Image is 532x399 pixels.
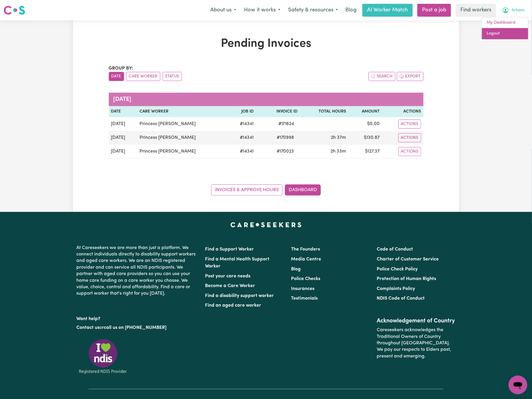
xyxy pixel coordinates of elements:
[398,120,421,129] button: Actions
[273,148,298,155] span: # 170023
[205,293,274,298] a: Find a disability support worker
[377,296,425,301] a: NDIS Code of Conduct
[342,4,360,17] a: Blog
[482,17,528,28] a: My Dashboard
[348,106,382,117] th: Amount
[330,149,346,154] span: 2 hours 33 minutes
[273,134,298,141] span: # 170998
[126,72,160,81] button: sort invoices by care worker
[377,267,418,272] a: Police Check Policy
[109,72,124,81] button: sort invoices by date
[377,247,413,252] a: Code of Conduct
[291,247,320,252] a: The Founders
[230,222,302,227] a: Careseekers home page
[348,131,382,145] td: $ 130.87
[205,284,255,288] a: Become a Care Worker
[482,28,528,39] a: Logout
[417,4,451,17] a: Post a job
[77,322,198,333] p: or
[377,286,415,291] a: Complaints Policy
[228,131,256,145] td: # 14341
[377,277,436,281] a: Protection of Human Rights
[397,72,423,81] button: Export
[137,117,228,131] td: Princess [PERSON_NAME]
[482,17,528,39] div: My Account
[369,72,395,81] button: Search
[137,145,228,159] td: Princess [PERSON_NAME]
[77,325,100,330] a: Contact us
[377,324,455,362] p: Careseekers acknowledges the Traditional Owners of Country throughout [GEOGRAPHIC_DATA]. We pay o...
[109,106,137,117] th: Date
[291,257,321,262] a: Media Centre
[163,72,182,81] button: sort invoices by paid status
[256,106,300,117] th: Invoice ID
[228,145,256,159] td: # 14341
[456,4,496,17] a: Find workers
[377,317,455,324] h2: Acknowledgement of Country
[137,131,228,145] td: Princess [PERSON_NAME]
[291,286,314,291] a: Insurances
[205,257,270,269] a: Find a Mental Health Support Worker
[291,296,318,301] a: Testimonials
[348,145,382,159] td: $ 127.37
[228,117,256,131] td: # 14341
[205,247,254,252] a: Find a Support Worker
[291,267,301,272] a: Blog
[109,131,137,145] td: [DATE]
[348,117,382,131] td: $ 0.00
[109,117,137,131] td: [DATE]
[291,277,320,281] a: Police Checks
[285,184,321,196] a: Dashboard
[77,338,129,375] img: Registered NDIS provider
[509,376,527,394] iframe: Button to launch messaging window
[377,257,439,262] a: Charter of Customer Service
[240,4,284,16] button: How it works
[284,4,342,16] button: Safety & resources
[4,5,25,15] img: Careseekers logo
[398,147,421,156] button: Actions
[109,93,423,106] caption: [DATE]
[206,4,240,16] button: About us
[4,4,25,17] a: Careseekers logo
[362,4,413,17] a: AI Worker Match
[205,274,251,279] a: Post your care needs
[137,106,228,117] th: Care Worker
[205,303,261,308] a: Find an aged care worker
[228,106,256,117] th: Job ID
[498,4,528,16] button: My Account
[512,7,525,14] span: Arham
[382,106,423,117] th: Actions
[331,135,346,140] span: 2 hours 37 minutes
[211,184,283,196] a: Invoices & Approve Hours
[109,66,133,71] span: Group by:
[275,120,298,127] span: # 171624
[398,133,421,142] button: Actions
[109,37,423,51] h1: Pending Invoices
[77,313,198,322] p: Want help?
[109,145,137,159] td: [DATE]
[104,325,167,330] a: call us on [PHONE_NUMBER]
[300,106,348,117] th: Total Hours
[77,242,198,299] p: At Careseekers we are more than just a platform. We connect individuals directly to disability su...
